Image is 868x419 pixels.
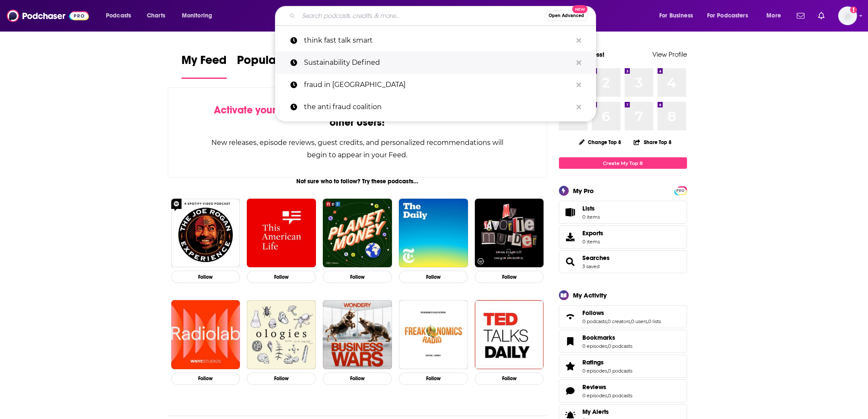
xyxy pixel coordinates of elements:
[399,300,468,369] img: Freakonomics Radio
[211,136,504,161] div: New releases, episode reviews, guest credits, and personalized recommendations will begin to appe...
[475,373,544,385] button: Follow
[573,187,594,195] div: My Pro
[582,263,599,269] a: 3 saved
[275,74,596,96] a: fraud in [GEOGRAPHIC_DATA]
[562,311,579,323] a: Follows
[760,9,792,23] button: open menu
[582,239,603,245] span: 0 items
[653,9,704,23] button: open menu
[648,318,661,324] a: 0 lists
[633,134,672,150] button: Share Top 8
[549,14,584,18] span: Open Advanced
[323,373,392,385] button: Follow
[7,8,89,24] img: Podchaser - Follow, Share and Rate Podcasts
[652,50,687,58] a: View Profile
[850,6,857,13] svg: Add a profile image
[582,358,604,366] span: Ratings
[582,214,600,220] span: 0 items
[176,9,223,23] button: open menu
[559,157,687,169] a: Create My Top 8
[838,6,857,25] img: User Profile
[298,9,545,23] input: Search podcasts, credits, & more...
[582,334,615,341] span: Bookmarks
[582,229,603,237] span: Exports
[562,385,579,397] a: Reviews
[475,199,544,268] img: My Favorite Murder with Karen Kilgariff and Georgia Hardstark
[582,309,604,317] span: Follows
[559,201,687,224] a: Lists
[399,199,468,268] a: The Daily
[399,373,468,385] button: Follow
[607,393,608,399] span: ,
[304,52,572,74] p: Sustainability Defined
[559,330,687,353] span: Bookmarks
[647,318,648,324] span: ,
[607,343,608,349] span: ,
[171,373,240,385] button: Follow
[214,104,301,116] span: Activate your Feed
[275,52,596,74] a: Sustainability Defined
[707,10,748,22] span: For Podcasters
[237,53,310,79] a: Popular Feed
[838,6,857,25] button: Show profile menu
[608,318,630,324] a: 0 creators
[181,53,227,79] a: My Feed
[582,358,632,366] a: Ratings
[766,10,781,22] span: More
[559,225,687,249] a: Exports
[582,383,632,391] a: Reviews
[545,11,588,21] button: Open AdvancedNew
[608,368,632,374] a: 0 podcasts
[582,343,607,349] a: 0 episodes
[559,250,687,273] span: Searches
[475,300,544,369] img: TED Talks Daily
[559,379,687,402] span: Reviews
[475,271,544,283] button: Follow
[838,6,857,25] span: Logged in as tessvanden
[247,199,316,268] a: This American Life
[106,10,131,22] span: Podcasts
[275,96,596,118] a: the anti fraud coalition
[793,9,808,23] a: Show notifications dropdown
[147,10,165,22] span: Charts
[572,5,587,13] span: New
[582,334,632,341] a: Bookmarks
[562,360,579,372] a: Ratings
[630,318,631,324] span: ,
[574,137,627,147] button: Change Top 8
[559,305,687,328] span: Follows
[562,256,579,268] a: Searches
[559,355,687,378] span: Ratings
[182,10,212,22] span: Monitoring
[323,271,392,283] button: Follow
[100,9,142,23] button: open menu
[171,199,240,268] img: The Joe Rogan Experience
[211,104,504,129] div: by following Podcasts, Creators, Lists, and other Users!
[582,318,607,324] a: 0 podcasts
[607,318,608,324] span: ,
[323,199,392,268] img: Planet Money
[582,254,610,262] a: Searches
[247,373,316,385] button: Follow
[607,368,608,374] span: ,
[171,300,240,369] img: Radiolab
[399,271,468,283] button: Follow
[562,206,579,218] span: Lists
[701,9,760,23] button: open menu
[247,271,316,283] button: Follow
[573,291,607,299] div: My Activity
[582,408,609,416] span: My Alerts
[304,29,572,52] p: think fast talk smart
[631,318,647,324] a: 0 users
[323,300,392,369] img: Business Wars
[675,187,686,194] a: PRO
